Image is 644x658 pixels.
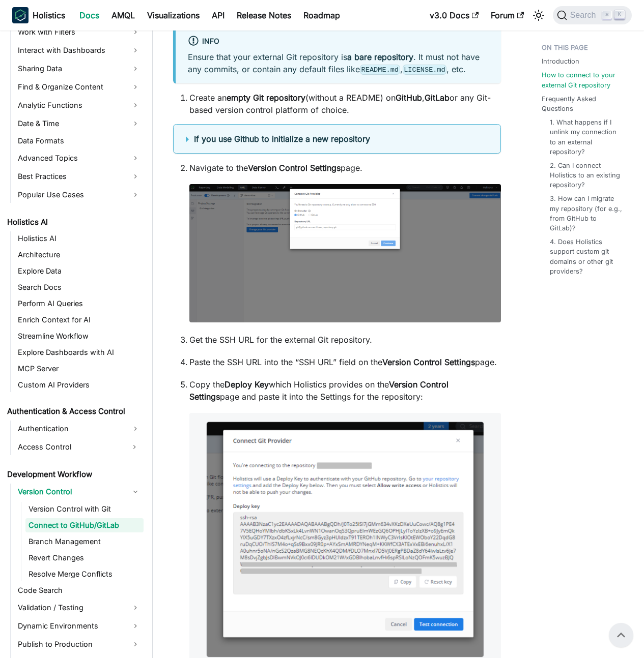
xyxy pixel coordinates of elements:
[15,264,144,278] a: Explore Data
[550,194,624,233] a: 3. How can I migrate my repository (for e.g., from GitHub to GitLab)?
[105,7,141,23] a: AMQL
[15,187,144,203] a: Popular Use Cases
[33,9,65,21] b: Holistics
[15,24,144,40] a: Work with Filters
[15,618,144,634] a: Dynamic Environments
[15,296,144,311] a: Perform AI Queries
[189,92,501,116] li: Create an (without a README) on , or any Git-based version control platform of choice.
[15,231,144,246] a: Holistics AI
[25,567,144,581] a: Resolve Merge Conflicts
[15,97,144,113] a: Analytic Functions
[542,70,628,89] a: How to connect to your external Git repository
[125,439,144,455] button: Expand sidebar category 'Access Control'
[189,378,501,403] p: Copy the which Holistics provides on the page and paste it into the Settings for the repository:
[25,502,144,516] a: Version Control with Git
[15,248,144,262] a: Architecture
[550,237,624,276] a: 4. Does Holistics support custom git domains or other git providers?
[425,93,450,103] strong: GitLab
[15,313,144,327] a: Enrich Context for AI
[15,115,144,132] a: Date & Time
[15,636,144,652] a: Publish to Production
[227,93,305,103] strong: empty Git repository
[542,94,628,113] a: Frequently Asked Questions
[194,134,370,144] b: If you use Github to initialize a new repository
[396,93,422,103] strong: GitHub
[297,7,346,23] a: Roadmap
[347,52,413,62] strong: a bare repository
[15,150,144,166] a: Advanced Topics
[206,7,231,23] a: API
[12,7,29,23] img: Holistics
[4,215,144,229] a: Holistics AI
[15,583,144,597] a: Code Search
[25,551,144,565] a: Revert Changes
[15,484,144,500] a: Version Control
[189,162,501,174] p: Navigate to the page.
[553,6,632,24] button: Search (Command+K)
[188,51,489,75] p: Ensure that your external Git repository is . It must not have any commits, or contain any defaul...
[15,439,125,455] a: Access Control
[188,35,489,48] div: info
[186,133,488,145] summary: If you use Github to initialize a new repository
[15,345,144,360] a: Explore Dashboards with AI
[15,378,144,392] a: Custom AI Providers
[542,56,579,66] a: Introduction
[15,168,144,185] a: Best Practices
[15,329,144,343] a: Streamline Workflow
[550,117,624,157] a: 1. What happens if I unlink my connection to an external repository?
[550,161,624,190] a: 2. Can I connect Holistics to an existing repository?
[567,11,602,20] span: Search
[15,134,144,148] a: Data Formats
[15,362,144,376] a: MCP Server
[485,7,530,23] a: Forum
[4,467,144,482] a: Development Workflow
[12,7,65,23] a: HolisticsHolistics
[15,61,144,77] a: Sharing Data
[15,421,144,437] a: Authentication
[602,11,612,20] kbd: ⌘
[382,357,475,367] strong: Version Control Settings
[189,356,501,368] p: Paste the SSH URL into the “SSH URL” field on the page.
[189,334,501,346] p: Get the SSH URL for the external Git repository.
[73,7,105,23] a: Docs
[403,65,447,75] code: LICENSE.md
[25,518,144,532] a: Connect to GitHub/GitLab
[225,379,269,390] strong: Deploy Key
[248,163,341,173] strong: Version Control Settings
[15,79,144,95] a: Find & Organize Content
[189,379,449,402] strong: Version Control Settings
[530,7,547,23] button: Switch between dark and light mode (currently light mode)
[231,7,297,23] a: Release Notes
[25,534,144,549] a: Branch Management
[360,65,400,75] code: README.md
[614,10,625,19] kbd: K
[4,404,144,418] a: Authentication & Access Control
[15,280,144,294] a: Search Docs
[609,623,633,647] button: Scroll back to top
[141,7,206,23] a: Visualizations
[15,600,144,616] a: Validation / Testing
[424,7,485,23] a: v3.0 Docs
[15,42,144,58] a: Interact with Dashboards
